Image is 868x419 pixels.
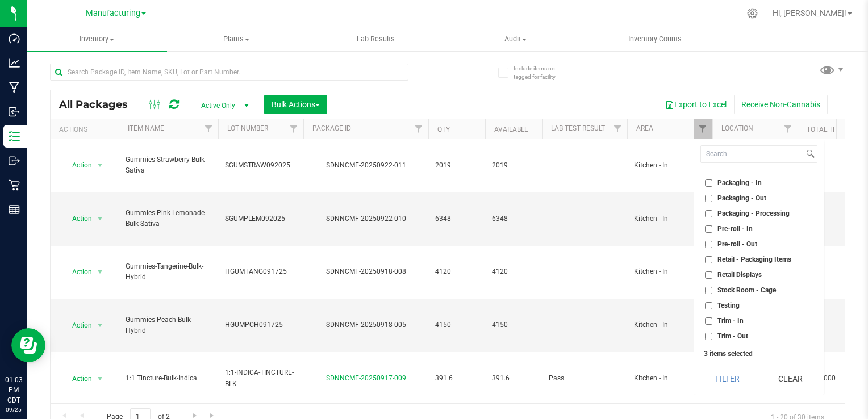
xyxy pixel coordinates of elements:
[717,241,757,248] span: Pre-roll - Out
[93,157,107,173] span: select
[285,119,303,139] a: Filter
[9,57,20,69] inline-svg: Analytics
[745,8,759,19] div: Manage settings
[86,9,140,18] span: Manufacturing
[264,95,327,114] button: Bulk Actions
[705,210,712,217] input: Packaging - Processing
[700,366,755,391] button: Filter
[225,213,297,224] span: SGUMPLEM092025
[717,164,733,171] span: None
[126,373,211,384] span: 1:1 Tincture-Bulk-Indica
[705,333,712,340] input: Trim - Out
[128,124,164,132] a: Item Name
[705,225,712,233] input: Pre-roll - In
[62,211,93,227] span: Action
[62,264,93,280] span: Action
[446,34,585,44] span: Audit
[126,315,211,336] span: Gummies-Peach-Bulk-Hybrid
[634,320,706,330] span: Kitchen - In
[302,160,430,171] div: SDNNCMF-20250922-011
[763,366,817,391] button: Clear
[9,131,20,142] inline-svg: Inventory
[494,125,528,133] a: Available
[721,124,753,132] a: Location
[435,160,478,171] span: 2019
[59,98,139,111] span: All Packages
[807,125,848,133] a: Total THC%
[704,350,814,358] div: 3 items selected
[306,27,446,51] a: Lab Results
[225,266,297,277] span: HGUMTANG091725
[717,195,766,202] span: Packaging - Out
[227,124,268,132] a: Lot Number
[27,34,167,44] span: Inventory
[225,160,297,171] span: SGUMSTRAW092025
[9,179,20,191] inline-svg: Retail
[701,146,804,162] input: Search
[773,9,846,18] span: Hi, [PERSON_NAME]!
[9,106,20,118] inline-svg: Inbound
[492,373,535,384] span: 391.6
[410,119,428,139] a: Filter
[50,64,408,81] input: Search Package ID, Item Name, SKU, Lot or Part Number...
[62,317,93,333] span: Action
[9,82,20,93] inline-svg: Manufacturing
[435,213,478,224] span: 6348
[705,317,712,325] input: Trim - In
[126,261,211,283] span: Gummies-Tangerine-Bulk-Hybrid
[62,371,93,387] span: Action
[705,179,712,187] input: Packaging - In
[272,100,320,109] span: Bulk Actions
[608,119,627,139] a: Filter
[492,213,535,224] span: 6348
[59,125,114,133] div: Actions
[634,266,706,277] span: Kitchen - In
[613,34,697,44] span: Inventory Counts
[225,367,297,389] span: 1:1-INDICA-TINCTURE-BLK
[93,317,107,333] span: select
[705,302,712,309] input: Testing
[492,320,535,330] span: 4150
[717,333,748,340] span: Trim - Out
[694,119,712,139] a: Filter
[734,95,828,114] button: Receive Non-Cannabis
[302,213,430,224] div: SDNNCMF-20250922-010
[435,373,478,384] span: 391.6
[302,266,430,277] div: SDNNCMF-20250918-008
[93,264,107,280] span: select
[5,405,22,414] p: 09/25
[168,34,306,44] span: Plants
[341,34,410,44] span: Lab Results
[717,317,744,324] span: Trim - In
[705,241,712,248] input: Pre-roll - Out
[705,271,712,279] input: Retail Displays
[126,154,211,176] span: Gummies-Strawberry-Bulk-Sativa
[717,271,762,278] span: Retail Displays
[9,33,20,44] inline-svg: Dashboard
[437,125,450,133] a: Qty
[717,210,790,217] span: Packaging - Processing
[93,371,107,387] span: select
[302,320,430,330] div: SDNNCMF-20250918-005
[435,320,478,330] span: 4150
[126,208,211,229] span: Gummies-Pink Lemonade-Bulk-Sativa
[62,157,93,173] span: Action
[717,287,776,294] span: Stock Room - Cage
[5,375,22,405] p: 01:03 PM CDT
[9,204,20,215] inline-svg: Reports
[326,374,406,382] a: SDNNCMF-20250917-009
[11,328,45,362] iframe: Resource center
[492,160,535,171] span: 2019
[312,124,351,132] a: Package ID
[585,27,725,51] a: Inventory Counts
[717,179,762,186] span: Packaging - In
[199,119,218,139] a: Filter
[705,287,712,294] input: Stock Room - Cage
[634,213,706,224] span: Kitchen - In
[492,266,535,277] span: 4120
[636,124,653,132] a: Area
[634,160,706,171] span: Kitchen - In
[446,27,586,51] a: Audit
[717,256,791,263] span: Retail - Packaging Items
[779,119,798,139] a: Filter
